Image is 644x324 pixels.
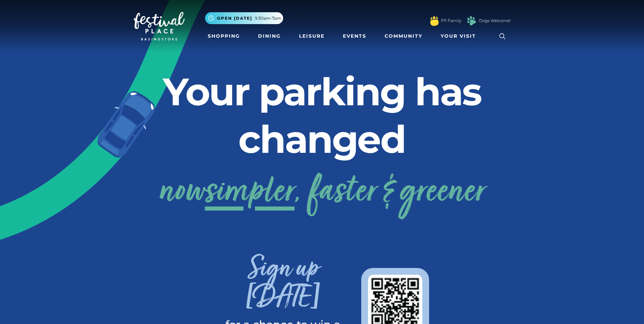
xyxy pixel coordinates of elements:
a: Shopping [205,30,243,42]
a: Events [340,30,369,42]
a: FP Family [441,18,461,24]
a: Community [382,30,425,42]
span: Open [DATE] [217,15,252,21]
a: Dogs Welcome! [479,18,511,24]
span: 9.30am-7pm [255,15,281,21]
h2: Your parking has changed [134,68,511,163]
a: Leisure [296,30,327,42]
button: Open [DATE] 9.30am-7pm [205,12,283,24]
span: Your Visit [441,33,476,40]
a: Your Visit [438,30,482,42]
h3: Sign up [DATE] [215,256,351,319]
span: simpler [205,165,295,220]
a: Dining [255,30,283,42]
img: Festival Place Logo [134,12,185,40]
a: nowsimpler, faster & greener [159,165,485,220]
